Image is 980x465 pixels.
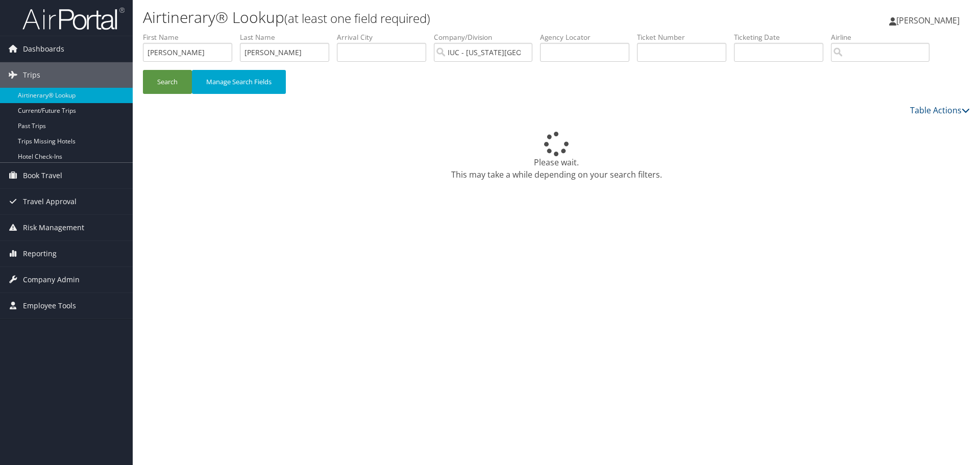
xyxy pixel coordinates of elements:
[434,32,540,42] label: Company/Division
[831,32,937,42] label: Airline
[23,62,40,88] span: Trips
[192,70,286,94] button: Manage Search Fields
[23,215,84,240] span: Risk Management
[22,7,125,31] img: airportal-logo.png
[23,293,76,319] span: Employee Tools
[143,32,240,42] label: First Name
[143,70,192,94] button: Search
[284,10,430,27] small: (at least one field required)
[240,32,337,42] label: Last Name
[23,241,57,266] span: Reporting
[23,163,62,188] span: Book Travel
[143,7,694,28] h1: Airtinerary® Lookup
[910,105,970,116] a: Table Actions
[23,189,77,214] span: Travel Approval
[896,15,960,26] span: [PERSON_NAME]
[540,32,637,42] label: Agency Locator
[734,32,831,42] label: Ticketing Date
[23,267,80,292] span: Company Admin
[889,5,970,36] a: [PERSON_NAME]
[23,36,64,62] span: Dashboards
[637,32,734,42] label: Ticket Number
[337,32,434,42] label: Arrival City
[143,132,970,181] div: Please wait. This may take a while depending on your search filters.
